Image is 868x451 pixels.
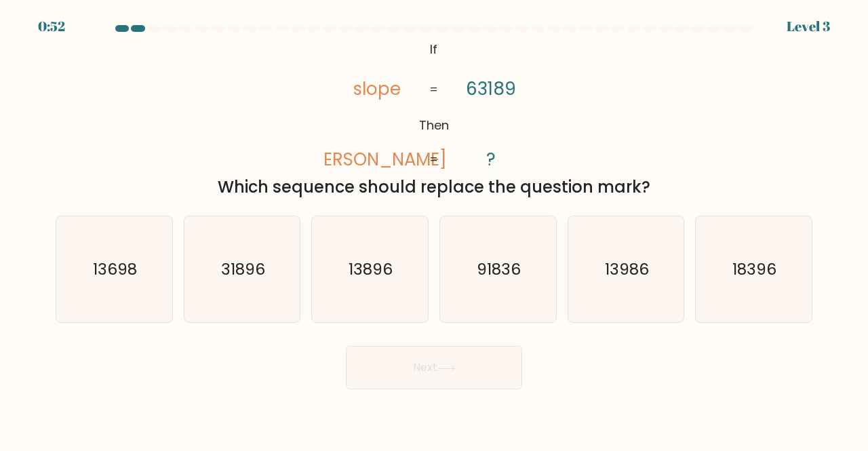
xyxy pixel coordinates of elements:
text: 31896 [221,258,265,280]
text: 91836 [477,258,521,280]
text: 13896 [349,258,393,280]
tspan: 63189 [466,77,516,101]
svg: @import url('[URL][DOMAIN_NAME]); [324,37,544,173]
tspan: [PERSON_NAME] [307,146,447,171]
div: Level 3 [787,16,830,37]
tspan: = [429,151,438,168]
div: Which sequence should replace the question mark? [64,175,804,199]
text: 18396 [733,258,777,280]
text: 13698 [93,258,137,280]
text: 13986 [605,258,649,280]
tspan: If [430,41,437,58]
div: 0:52 [38,16,65,37]
tspan: ? [486,147,496,172]
tspan: Then [419,117,449,134]
tspan: slope [353,77,401,101]
tspan: = [429,81,438,98]
button: Next [346,346,522,389]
